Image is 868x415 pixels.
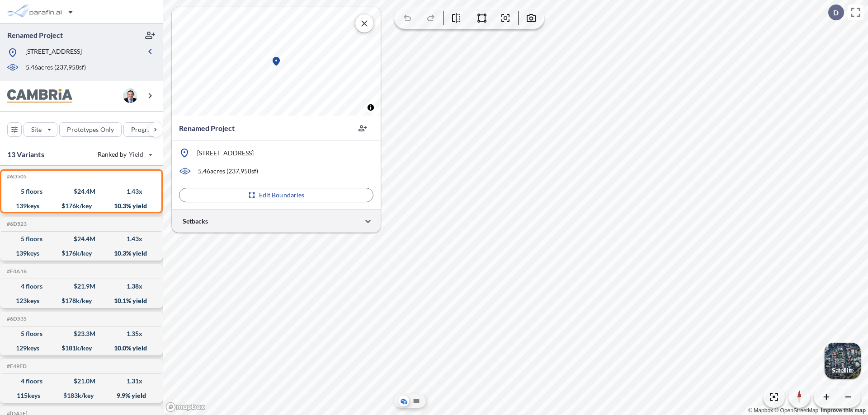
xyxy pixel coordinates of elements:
[123,122,172,137] button: Program
[833,9,839,17] p: D
[825,343,861,379] img: Switcher Image
[25,47,82,58] p: [STREET_ADDRESS]
[259,191,305,200] p: Edit Boundaries
[90,147,158,162] button: Ranked by Yield
[31,125,42,134] p: Site
[7,30,63,40] p: Renamed Project
[129,150,144,159] span: Yield
[197,149,254,158] p: [STREET_ADDRESS]
[198,167,258,176] p: 5.46 acres ( 237,958 sf)
[123,89,137,103] img: user logo
[59,122,122,137] button: Prototypes Only
[172,7,381,116] canvas: Map
[821,407,866,414] a: Improve this map
[411,396,422,406] button: Site Plan
[271,56,282,67] div: Map marker
[179,123,235,134] p: Renamed Project
[7,149,44,160] p: 13 Variants
[368,103,373,112] span: Toggle attribution
[398,396,409,406] button: Aerial View
[24,122,57,137] button: Site
[67,125,114,134] p: Prototypes Only
[5,316,27,322] h5: Click to copy the code
[131,125,156,134] p: Program
[365,102,376,113] button: Toggle attribution
[748,407,773,414] a: Mapbox
[774,407,818,414] a: OpenStreetMap
[165,402,205,412] a: Mapbox homepage
[5,268,27,275] h5: Click to copy the code
[5,221,27,227] h5: Click to copy the code
[26,63,86,73] p: 5.46 acres ( 237,958 sf)
[7,89,72,103] img: BrandImage
[832,367,854,374] p: Satellite
[5,173,27,180] h5: Click to copy the code
[825,343,861,379] button: Switcher ImageSatellite
[179,188,373,202] button: Edit Boundaries
[5,363,27,369] h5: Click to copy the code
